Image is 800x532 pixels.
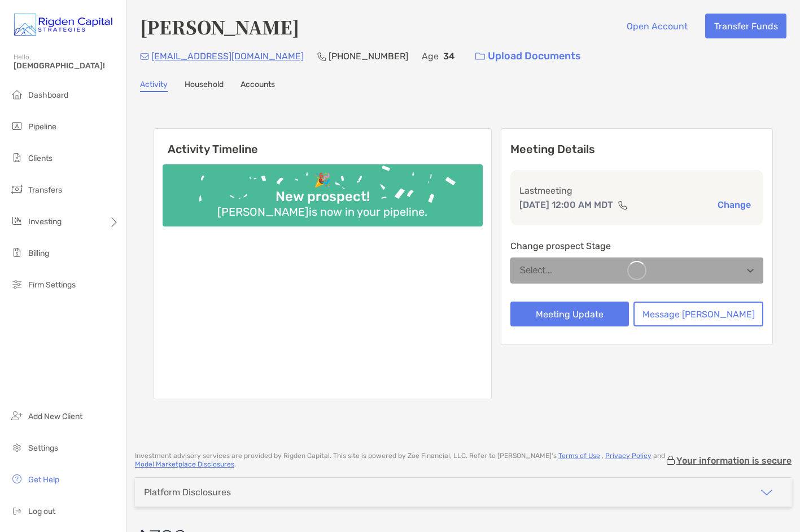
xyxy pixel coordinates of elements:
div: [PERSON_NAME] is now in your pipeline. [213,205,432,219]
a: Accounts [241,80,275,92]
img: pipeline icon [10,119,24,133]
p: [PHONE_NUMBER] [329,49,408,63]
p: Age [422,49,439,63]
img: firm-settings icon [10,277,24,291]
button: Message [PERSON_NAME] [633,302,763,326]
a: Terms of Use [558,452,600,460]
a: Privacy Policy [605,452,652,460]
p: [DATE] 12:00 AM MDT [519,198,613,212]
img: Phone Icon [317,52,326,61]
img: get-help icon [10,472,24,486]
span: Investing [28,217,62,226]
span: Pipeline [28,122,56,132]
span: [DEMOGRAPHIC_DATA]! [14,61,119,71]
button: Change [714,199,754,211]
img: logout icon [10,504,24,517]
img: clients icon [10,151,24,164]
img: icon arrow [760,486,773,499]
div: New prospect! [271,189,374,205]
img: communication type [618,200,628,210]
span: Dashboard [28,90,68,100]
span: Transfers [28,185,62,195]
p: 34 [443,49,454,63]
button: Meeting Update [510,302,629,326]
img: settings icon [10,441,24,454]
img: dashboard icon [10,88,24,101]
a: Upload Documents [468,44,588,68]
button: Transfer Funds [705,14,786,38]
img: investing icon [10,214,24,228]
div: 🎉 [309,172,335,189]
button: Open Account [618,14,696,38]
p: [EMAIL_ADDRESS][DOMAIN_NAME] [151,49,304,63]
a: Household [185,80,224,92]
p: Meeting Details [510,142,764,156]
p: Your information is secure [676,455,792,466]
p: Last meeting [519,184,755,198]
img: button icon [475,53,485,60]
h4: [PERSON_NAME] [140,14,299,40]
span: Firm Settings [28,280,76,290]
img: transfers icon [10,182,24,196]
span: Billing [28,248,49,258]
a: Activity [140,80,168,92]
span: Get Help [28,475,59,485]
img: Email Icon [140,53,149,60]
h6: Activity Timeline [154,129,491,156]
span: Add New Client [28,412,82,421]
a: Model Marketplace Disclosures [135,460,234,468]
span: Log out [28,507,55,516]
div: Platform Disclosures [144,487,231,498]
p: Investment advisory services are provided by Rigden Capital . This site is powered by Zoe Financi... [135,452,665,469]
img: Zoe Logo [14,5,112,45]
span: Settings [28,443,58,453]
p: Change prospect Stage [510,239,764,253]
img: billing icon [10,246,24,259]
span: Clients [28,154,53,163]
img: add_new_client icon [10,409,24,422]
